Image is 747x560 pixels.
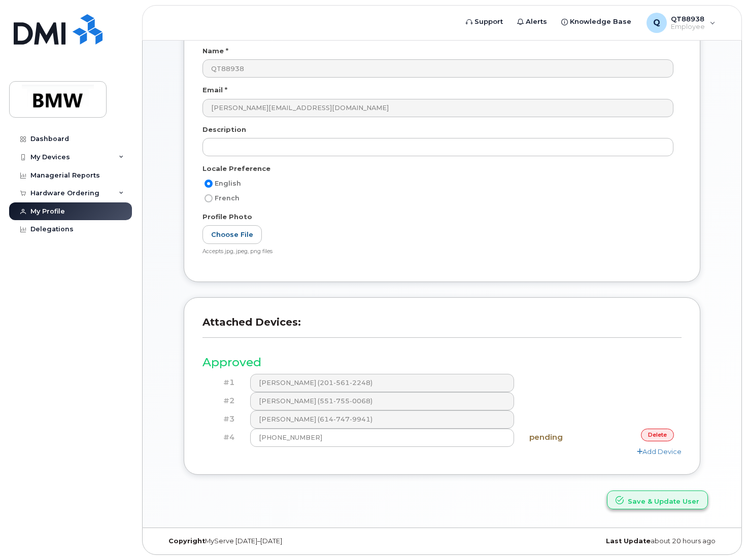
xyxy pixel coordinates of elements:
[202,212,252,222] label: Profile Photo
[202,248,673,256] div: Accepts jpg, jpeg, png files
[637,447,682,456] a: Add Device
[529,433,594,442] h4: pending
[210,378,235,387] h4: #1
[202,125,246,134] label: Description
[210,397,235,405] h4: #2
[653,17,660,29] span: Q
[639,13,723,33] div: QT88938
[641,429,674,441] a: delete
[459,12,510,32] a: Support
[606,537,651,545] strong: Last Update
[205,194,213,202] input: French
[202,85,227,95] label: Email *
[215,180,241,187] span: English
[536,537,723,545] div: about 20 hours ago
[210,415,235,424] h4: #3
[474,17,503,27] span: Support
[510,12,554,32] a: Alerts
[671,15,705,23] span: QT88938
[607,491,708,509] button: Save & Update User
[205,180,213,188] input: English
[215,194,240,202] span: French
[202,316,682,338] h3: Attached Devices:
[202,225,262,244] label: Choose File
[202,164,270,173] label: Locale Preference
[671,23,705,31] span: Employee
[202,356,682,369] h3: Approved
[161,537,348,545] div: MyServe [DATE]–[DATE]
[168,537,205,545] strong: Copyright
[202,46,228,56] label: Name *
[526,17,547,27] span: Alerts
[554,12,638,32] a: Knowledge Base
[250,429,515,447] input: Example: 780-123-4567
[703,516,739,552] iframe: Messenger Launcher
[210,433,235,442] h4: #4
[570,17,631,27] span: Knowledge Base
